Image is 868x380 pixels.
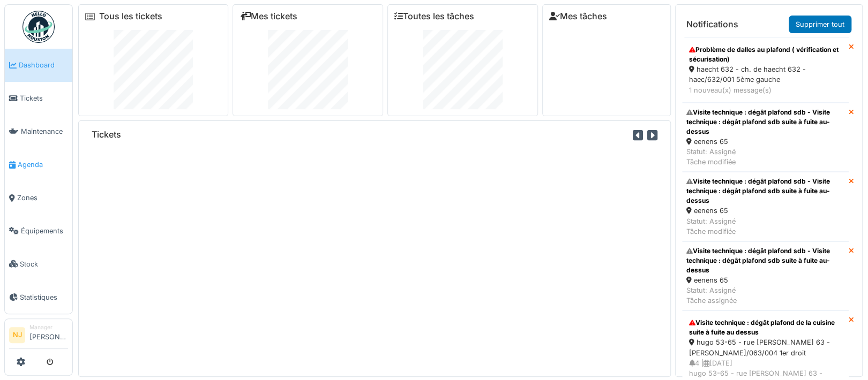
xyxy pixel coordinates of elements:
span: Maintenance [21,126,68,136]
div: eenens 65 [686,206,844,216]
span: Stock [20,259,68,269]
a: NJ Manager[PERSON_NAME] [9,323,68,349]
div: Visite technique : dégât plafond sdb - Visite technique : dégât plafond sdb suite à fuite au-dessus [686,108,844,136]
h6: Tickets [92,130,121,140]
a: Visite technique : dégât plafond sdb - Visite technique : dégât plafond sdb suite à fuite au-dess... [682,241,849,311]
div: Statut: Assigné Tâche modifiée [686,216,844,237]
a: Tickets [5,82,72,115]
div: Visite technique : dégât plafond sdb - Visite technique : dégât plafond sdb suite à fuite au-dessus [686,177,844,206]
span: Tickets [20,93,68,103]
a: Mes tickets [240,11,297,21]
span: Statistiques [20,292,68,302]
a: Toutes les tâches [394,11,474,21]
a: Stock [5,247,72,280]
div: 1 nouveau(x) message(s) [689,85,842,95]
a: Maintenance [5,115,72,148]
a: Statistiques [5,280,72,314]
span: Dashboard [19,60,68,70]
div: Visite technique : dégât plafond sdb - Visite technique : dégât plafond sdb suite à fuite au-dessus [686,246,844,275]
a: Agenda [5,148,72,181]
a: Visite technique : dégât plafond sdb - Visite technique : dégât plafond sdb suite à fuite au-dess... [682,103,849,172]
span: Zones [17,193,68,203]
div: Visite technique : dégât plafond de la cuisine suite à fuite au dessus [689,318,842,337]
span: Équipements [21,226,68,236]
div: haecht 632 - ch. de haecht 632 - haec/632/001 5ème gauche [689,64,842,85]
div: Manager [29,323,68,331]
a: Mes tâches [549,11,607,21]
img: Badge_color-CXgf-gQk.svg [23,11,55,43]
div: Statut: Assigné Tâche modifiée [686,147,844,167]
li: [PERSON_NAME] [29,323,68,346]
span: Agenda [18,159,68,170]
a: Zones [5,181,72,215]
a: Visite technique : dégât plafond sdb - Visite technique : dégât plafond sdb suite à fuite au-dess... [682,172,849,241]
div: hugo 53-65 - rue [PERSON_NAME] 63 - [PERSON_NAME]/063/004 1er droit [689,337,842,358]
div: Problème de dalles au plafond ( vérification et sécurisation) [689,45,842,64]
a: Supprimer tout [789,16,851,33]
li: NJ [9,327,25,343]
h6: Notifications [686,19,738,29]
a: Problème de dalles au plafond ( vérification et sécurisation) haecht 632 - ch. de haecht 632 - ha... [682,37,849,103]
div: eenens 65 [686,136,844,147]
div: eenens 65 [686,275,844,285]
a: Dashboard [5,49,72,82]
div: Statut: Assigné Tâche assignée [686,285,844,306]
a: Équipements [5,215,72,248]
a: Tous les tickets [99,11,162,21]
